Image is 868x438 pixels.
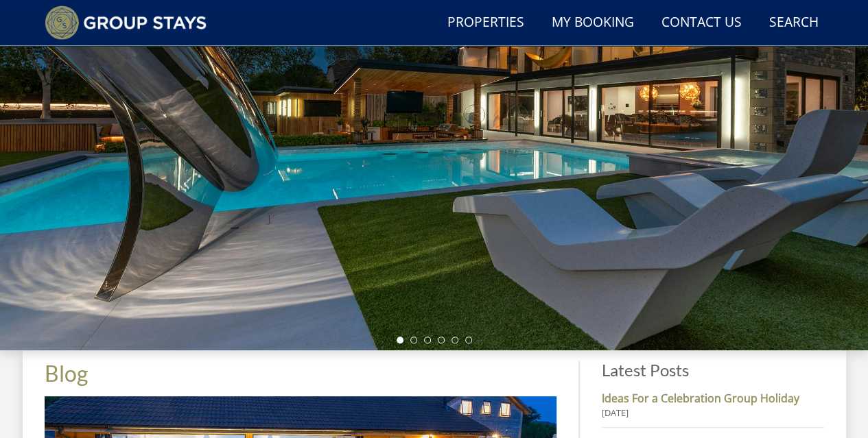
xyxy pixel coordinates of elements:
a: Latest Posts [602,360,689,380]
a: Blog [45,360,88,387]
a: Contact Us [656,8,747,38]
a: My Booking [546,8,640,38]
a: Properties [442,8,530,38]
a: Search [764,8,824,38]
a: Ideas For a Celebration Group Holiday [DATE] [602,390,823,419]
small: [DATE] [602,406,823,419]
img: Group Stays [45,5,207,40]
strong: Ideas For a Celebration Group Holiday [602,390,823,406]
